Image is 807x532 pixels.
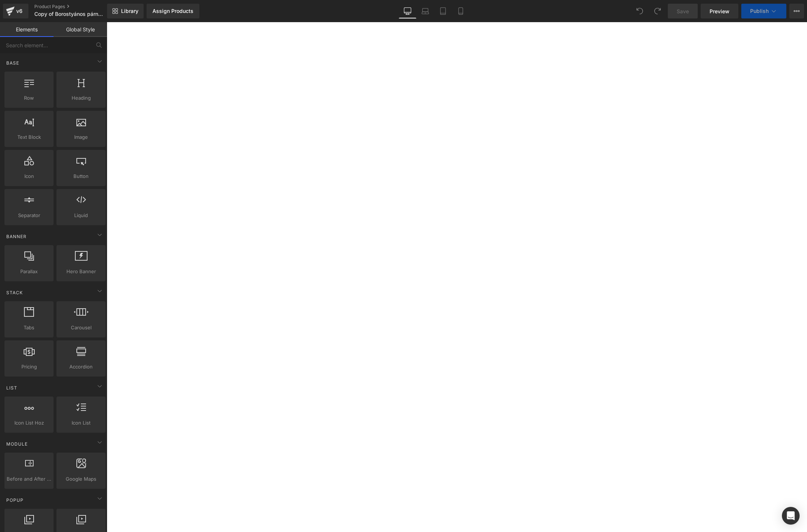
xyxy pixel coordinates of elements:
[34,11,105,17] span: Copy of Borostyános párna Új termékoldal template backup
[7,419,51,427] span: Icon List Hoz
[3,4,28,18] a: v6
[59,363,103,371] span: Accordion
[59,324,103,332] span: Carousel
[59,268,103,275] span: Hero Banner
[434,4,452,18] a: Tablet
[7,94,51,102] span: Row
[54,22,107,37] a: Global Style
[7,133,51,141] span: Text Block
[15,6,24,16] div: v6
[677,7,689,15] span: Save
[59,133,103,141] span: Image
[7,172,51,180] span: Icon
[7,212,51,219] span: Separator
[6,440,28,447] span: Module
[7,475,51,483] span: Before and After Images
[782,507,800,525] div: Open Intercom Messenger
[7,324,51,332] span: Tabs
[7,363,51,371] span: Pricing
[650,4,665,18] button: Redo
[789,4,804,18] button: More
[701,4,738,18] a: Preview
[750,8,769,14] span: Publish
[59,94,103,102] span: Heading
[34,4,119,10] a: Product Pages
[59,475,103,483] span: Google Maps
[121,8,138,14] span: Library
[710,7,729,15] span: Preview
[632,4,647,18] button: Undo
[59,212,103,219] span: Liquid
[59,419,103,427] span: Icon List
[59,172,103,180] span: Button
[416,4,434,18] a: Laptop
[452,4,470,18] a: Mobile
[6,233,27,240] span: Banner
[6,497,24,504] span: Popup
[107,4,144,18] a: New Library
[7,268,51,275] span: Parallax
[152,8,193,14] div: Assign Products
[6,384,18,391] span: List
[741,4,786,18] button: Publish
[6,59,20,66] span: Base
[399,4,416,18] a: Desktop
[6,289,24,296] span: Stack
